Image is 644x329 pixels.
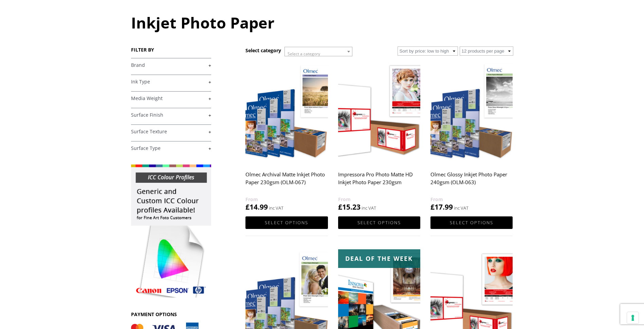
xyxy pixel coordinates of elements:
[338,202,342,212] span: £
[338,61,420,212] a: Impressora Pro Photo Matte HD Inkjet Photo Paper 230gsm £15.23
[430,61,513,212] a: Olmec Glossy Inkjet Photo Paper 240gsm (OLM-063) £17.99
[338,202,361,212] bdi: 15.23
[430,202,453,212] bdi: 17.99
[245,47,281,54] h3: Select category
[131,311,211,317] h3: PAYMENT OPTIONS
[338,216,420,229] a: Select options for “Impressora Pro Photo Matte HD Inkjet Photo Paper 230gsm”
[131,75,211,88] h4: Ink Type
[131,91,211,105] h4: Media Weight
[245,202,250,212] span: £
[288,51,320,57] span: Select a category
[398,46,458,56] select: Shop order
[338,61,420,164] img: Impressora Pro Photo Matte HD Inkjet Photo Paper 230gsm
[245,61,328,164] img: Olmec Archival Matte Inkjet Photo Paper 230gsm (OLM-067)
[430,216,513,229] a: Select options for “Olmec Glossy Inkjet Photo Paper 240gsm (OLM-063)”
[131,108,211,121] h4: Surface Finish
[131,124,211,138] h4: Surface Texture
[131,112,211,118] a: +
[245,202,268,212] bdi: 14.99
[131,46,211,53] h3: FILTER BY
[131,62,211,69] a: +
[245,61,328,212] a: Olmec Archival Matte Inkjet Photo Paper 230gsm (OLM-067) £14.99
[338,168,420,195] h2: Impressora Pro Photo Matte HD Inkjet Photo Paper 230gsm
[131,79,211,85] a: +
[131,164,211,297] img: promo
[131,145,211,152] a: +
[131,141,211,155] h4: Surface Type
[131,129,211,135] a: +
[430,168,513,195] h2: Olmec Glossy Inkjet Photo Paper 240gsm (OLM-063)
[430,202,435,212] span: £
[245,216,328,229] a: Select options for “Olmec Archival Matte Inkjet Photo Paper 230gsm (OLM-067)”
[430,61,513,164] img: Olmec Glossy Inkjet Photo Paper 240gsm (OLM-063)
[338,249,420,268] div: Deal of the week
[131,95,211,102] a: +
[627,312,639,324] button: Your consent preferences for tracking technologies
[131,58,211,72] h4: Brand
[131,12,513,33] h1: Inkjet Photo Paper
[245,168,328,195] h2: Olmec Archival Matte Inkjet Photo Paper 230gsm (OLM-067)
